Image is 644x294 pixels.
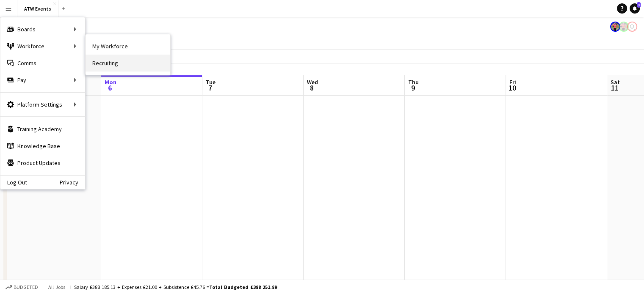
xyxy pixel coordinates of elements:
[0,55,85,71] a: Comms
[630,3,640,14] a: 3
[508,83,516,93] span: 10
[17,0,58,17] button: ATW Events
[306,83,318,93] span: 8
[610,22,620,32] app-user-avatar: ATW Racemakers
[4,283,39,292] button: Budgeted
[408,78,419,86] span: Thu
[105,78,116,86] span: Mon
[47,284,67,290] span: All jobs
[206,78,216,86] span: Tue
[0,71,85,88] div: Pay
[611,78,620,86] span: Sat
[637,2,641,8] span: 3
[627,22,637,32] app-user-avatar: James Shipley
[0,137,85,154] a: Knowledge Base
[86,55,170,71] a: Recruiting
[0,154,85,171] a: Product Updates
[0,96,85,113] div: Platform Settings
[509,78,516,86] span: Fri
[619,22,629,32] app-user-avatar: ATW Racemakers
[0,179,27,186] a: Log Out
[609,83,620,93] span: 11
[205,83,216,93] span: 7
[0,21,85,38] div: Boards
[407,83,419,93] span: 9
[86,38,170,55] a: My Workforce
[209,284,277,290] span: Total Budgeted £388 251.89
[74,284,277,290] div: Salary £388 185.13 + Expenses £21.00 + Subsistence £45.76 =
[0,38,85,55] div: Workforce
[103,83,116,93] span: 6
[307,78,318,86] span: Wed
[60,179,85,186] a: Privacy
[0,121,85,137] a: Training Academy
[14,284,38,290] span: Budgeted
